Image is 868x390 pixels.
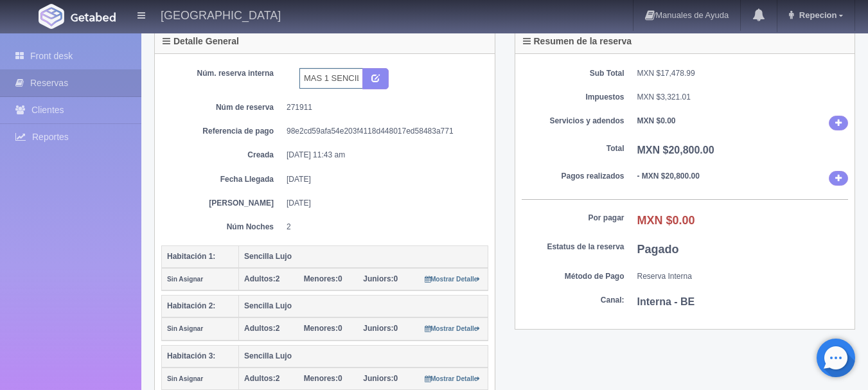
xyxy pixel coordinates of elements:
[425,374,481,383] a: Mostrar Detalle
[425,276,481,283] small: Mostrar Detalle
[522,92,624,103] dt: Impuestos
[244,274,279,283] span: 2
[287,126,479,137] dd: 98e2cd59afa54e203f4118d448017ed58483a771
[425,325,481,332] small: Mostrar Detalle
[171,174,274,185] dt: Fecha Llegada
[637,296,695,307] b: Interna - BE
[287,102,479,113] dd: 271911
[522,143,624,154] dt: Total
[287,198,479,209] dd: [DATE]
[167,301,215,310] b: Habitación 2:
[637,92,849,103] dd: MXN $3,321.01
[637,172,700,181] b: - MXN $20,800.00
[239,345,488,368] th: Sencilla Lujo
[163,37,239,46] h4: Detalle General
[363,374,398,383] span: 0
[171,222,274,233] dt: Núm Noches
[171,198,274,209] dt: [PERSON_NAME]
[244,374,279,383] span: 2
[522,116,624,127] dt: Servicios y adendos
[287,174,479,185] dd: [DATE]
[425,274,481,283] a: Mostrar Detalle
[171,102,274,113] dt: Núm de reserva
[363,274,393,283] strong: Juniors:
[71,12,116,22] img: Getabed
[637,214,695,227] b: MXN $0.00
[304,374,342,383] span: 0
[637,271,849,282] dd: Reserva Interna
[363,324,393,333] strong: Juniors:
[523,37,632,46] h4: Resumen de la reserva
[304,374,338,383] strong: Menores:
[522,295,624,306] dt: Canal:
[637,116,676,125] b: MXN $0.00
[167,252,215,261] b: Habitación 1:
[522,242,624,253] dt: Estatus de la reserva
[363,374,393,383] strong: Juniors:
[796,10,837,20] span: Repecion
[363,324,398,333] span: 0
[171,150,274,161] dt: Creada
[637,68,849,79] dd: MXN $17,478.99
[244,324,279,333] span: 2
[304,324,338,333] strong: Menores:
[244,374,276,383] strong: Adultos:
[239,296,488,318] th: Sencilla Lujo
[522,68,624,79] dt: Sub Total
[522,213,624,224] dt: Por pagar
[167,325,203,332] small: Sin Asignar
[167,276,203,283] small: Sin Asignar
[522,171,624,182] dt: Pagos realizados
[304,274,338,283] strong: Menores:
[171,68,274,79] dt: Núm. reserva interna
[171,126,274,137] dt: Referencia de pago
[287,222,479,233] dd: 2
[363,274,398,283] span: 0
[304,324,342,333] span: 0
[637,145,714,155] b: MXN $20,800.00
[167,375,203,382] small: Sin Asignar
[637,243,679,256] b: Pagado
[244,324,276,333] strong: Adultos:
[425,375,481,382] small: Mostrar Detalle
[39,4,64,29] img: Getabed
[304,274,342,283] span: 0
[167,351,215,360] b: Habitación 3:
[425,324,481,333] a: Mostrar Detalle
[239,245,488,268] th: Sencilla Lujo
[161,6,281,22] h4: [GEOGRAPHIC_DATA]
[287,150,479,161] dd: [DATE] 11:43 am
[244,274,276,283] strong: Adultos:
[522,271,624,282] dt: Método de Pago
